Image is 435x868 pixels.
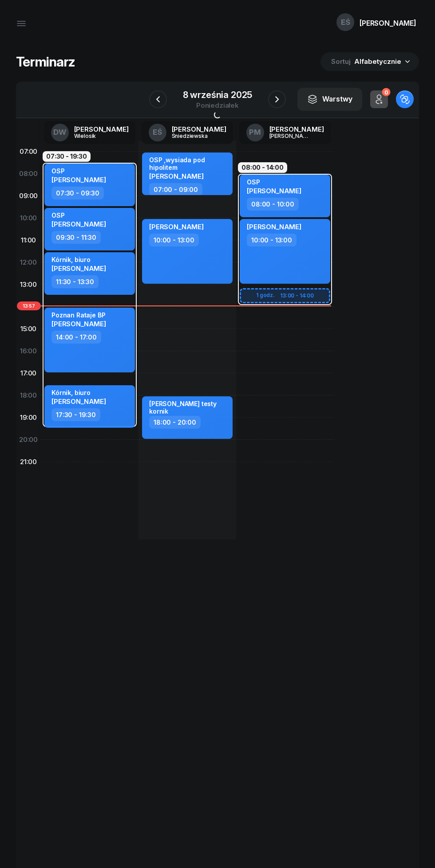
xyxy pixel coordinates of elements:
div: 17:00 [16,362,41,384]
div: 17:30 - 19:30 [51,408,100,421]
div: 11:00 [16,229,41,251]
div: 16:00 [16,340,41,362]
div: [PERSON_NAME] testy kornik [149,400,227,415]
div: 18:00 [16,384,41,407]
div: 10:00 - 13:00 [149,234,199,246]
div: 07:00 [16,141,41,163]
div: [PERSON_NAME] [269,133,312,139]
span: [PERSON_NAME] [247,223,301,231]
h1: Terminarz [16,54,75,70]
button: Sortuj Alfabetycznie [320,52,419,71]
span: [PERSON_NAME] [247,187,301,195]
span: DW [53,129,67,136]
div: Śniedziewska [172,133,214,139]
button: Warstwy [297,88,362,111]
div: 07:30 - 09:30 [51,187,104,199]
div: 08:00 [16,163,41,185]
div: 11:30 - 13:30 [51,275,99,288]
div: 20:00 [16,429,41,451]
span: Alfabetycznie [354,57,401,66]
div: 14:00 [16,296,41,318]
span: 13:57 [17,301,41,310]
span: [PERSON_NAME] [149,172,204,180]
div: 07:00 - 09:00 [149,183,202,196]
div: OSP [51,167,106,175]
a: DW[PERSON_NAME]Wielosik [44,121,136,144]
span: [PERSON_NAME] [51,397,106,406]
div: [PERSON_NAME] [269,126,324,133]
span: [PERSON_NAME] [51,220,106,228]
div: 08:00 - 10:00 [247,198,299,211]
div: Warstwy [307,94,352,105]
a: PM[PERSON_NAME][PERSON_NAME] [239,121,331,144]
div: 09:30 - 11:30 [51,231,101,244]
div: [PERSON_NAME] [74,126,129,133]
div: 12:00 [16,251,41,274]
div: OSP ,wysiada pod hipolitem [149,156,227,171]
span: [PERSON_NAME] [149,223,204,231]
div: 10:00 - 13:00 [247,234,297,246]
div: OSP [51,211,106,219]
div: 13:00 [16,274,41,296]
span: PM [249,129,261,136]
div: Kórnik, biuro [51,256,106,263]
div: 21:00 [16,451,41,473]
div: 18:00 - 20:00 [149,416,201,429]
span: [PERSON_NAME] [51,176,106,184]
span: [PERSON_NAME] [51,264,106,273]
div: OSP [247,178,301,186]
span: EŚ [153,129,162,136]
div: Poznan Rataje BP [51,311,106,319]
span: Sortuj [331,56,352,67]
div: 10:00 [16,207,41,229]
div: Kórnik, biuro [51,389,106,396]
span: [PERSON_NAME] [51,320,106,328]
div: Wielosik [74,133,117,139]
a: EŚ[PERSON_NAME]Śniedziewska [142,121,233,144]
div: 19:00 [16,407,41,429]
span: EŚ [341,19,350,26]
div: 8 września 2025 [183,90,253,99]
button: 0 [370,90,388,108]
div: 15:00 [16,318,41,340]
div: 14:00 - 17:00 [51,331,101,344]
div: 09:00 [16,185,41,207]
div: 0 [382,88,390,97]
div: poniedziałek [183,102,253,109]
div: [PERSON_NAME] [172,126,226,133]
div: [PERSON_NAME] [360,20,416,27]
